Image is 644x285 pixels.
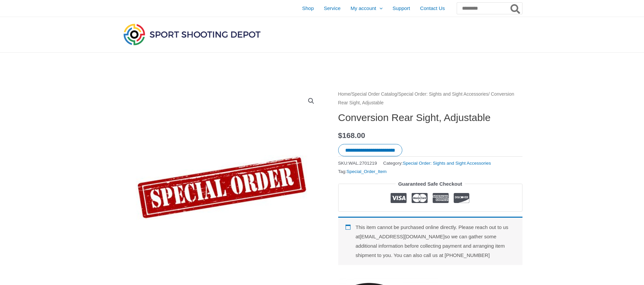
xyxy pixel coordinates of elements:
img: Sport Shooting Depot [122,22,262,47]
div: This item cannot be purchased online directly. Please reach out to us at [EMAIL_ADDRESS][DOMAIN_N... [338,217,522,265]
legend: Guaranteed Safe Checkout [396,179,465,189]
span: $ [338,131,343,140]
bdi: 168.00 [338,131,365,140]
span: WAL.2701219 [349,161,377,166]
span: SKU: [338,159,377,167]
iframe: Customer reviews powered by Trustpilot [338,265,522,273]
a: Special Order: Sights and Sight Accessories [403,161,491,166]
a: Special_Order_Item [347,169,387,174]
a: Special Order Catalog [352,92,397,97]
a: View full-screen image gallery [305,95,317,107]
span: Tag: [338,167,387,176]
h1: Conversion Rear Sight, Adjustable [338,112,522,124]
nav: Breadcrumb [338,90,522,107]
a: Special Order: Sights and Sight Accessories [398,92,488,97]
span: Category: [383,159,491,167]
a: Home [338,92,351,97]
button: Search [509,3,522,14]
